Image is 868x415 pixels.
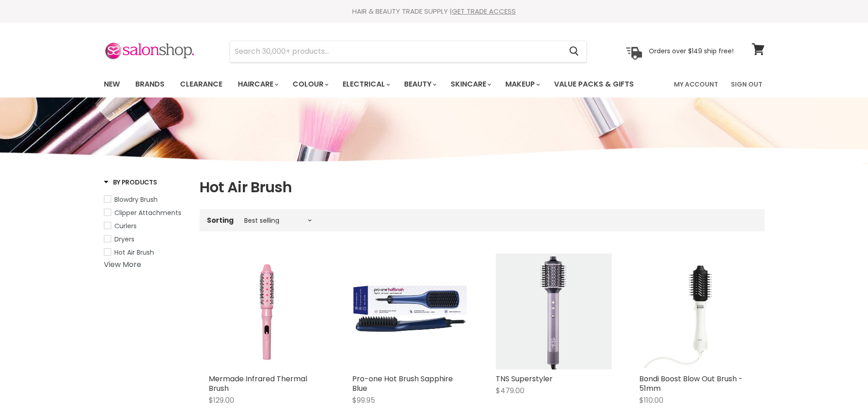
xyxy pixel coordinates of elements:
div: HAIR & BEAUTY TRADE SUPPLY | [92,7,776,16]
ul: Main menu [97,71,655,97]
img: Mermade Infrared Thermal Brush [209,253,325,369]
span: Curlers [114,221,137,231]
a: New [97,75,127,94]
span: Dryers [114,235,134,244]
a: Colour [286,75,334,94]
a: Bondi Boost Blow Out Brush - 51mm [639,374,743,394]
a: GET TRADE ACCESS [452,6,516,16]
a: Electrical [336,75,395,94]
button: Search [562,41,586,62]
img: Bondi Boost Blow Out Brush - 51mm [639,255,755,368]
label: Sorting [207,216,234,224]
nav: Main [92,71,776,97]
span: $129.00 [209,395,234,405]
a: Sign Out [725,75,768,94]
h3: By Products [104,178,157,187]
a: Brands [128,75,171,94]
a: Value Packs & Gifts [547,75,641,94]
a: Clipper Attachments [104,208,188,218]
span: $110.00 [639,395,663,405]
span: Blowdry Brush [114,195,158,204]
span: Hot Air Brush [114,248,154,257]
h1: Hot Air Brush [200,178,765,197]
a: Beauty [397,75,442,94]
a: Clearance [173,75,229,94]
a: Makeup [498,75,545,94]
img: TNS Superstyler [496,253,612,369]
a: Pro-one Hot Brush Sapphire Blue [352,374,453,394]
a: Mermade Infrared Thermal Brush [209,374,307,394]
input: Search [230,41,562,62]
form: Product [230,41,587,62]
a: Blowdry Brush [104,195,188,205]
a: TNS Superstyler [496,374,553,384]
a: View More [104,259,141,270]
span: $99.95 [352,395,375,405]
a: Skincare [444,75,497,94]
a: Hot Air Brush [104,247,188,257]
a: My Account [668,75,724,94]
p: Orders over $149 ship free! [649,47,734,55]
a: Curlers [104,221,188,231]
a: Haircare [231,75,284,94]
img: Pro-one Hot Brush Sapphire Blue [352,253,468,369]
a: Bondi Boost Blow Out Brush - 51mm [639,253,755,369]
span: $479.00 [496,385,524,396]
span: Clipper Attachments [114,208,181,217]
a: Dryers [104,234,188,244]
